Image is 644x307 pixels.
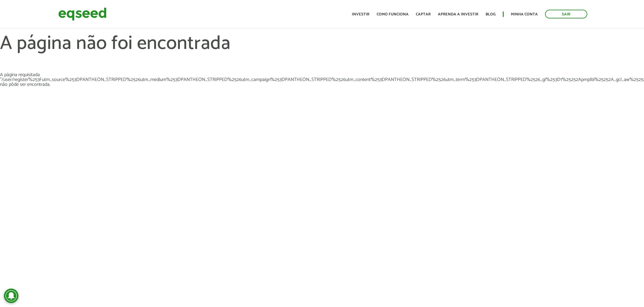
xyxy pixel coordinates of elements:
[352,12,369,16] a: Investir
[377,12,409,16] a: Como funciona
[511,12,538,16] a: Minha conta
[438,12,478,16] a: Aprenda a investir
[545,10,587,18] a: Sair
[416,12,431,16] a: Captar
[58,6,107,22] img: EqSeed
[486,12,496,16] a: Blog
